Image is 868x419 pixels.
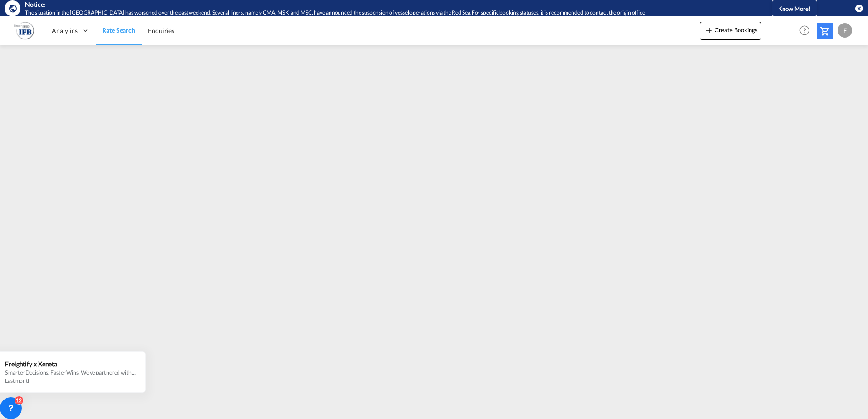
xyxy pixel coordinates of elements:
span: Help [797,23,812,38]
div: The situation in the Red Sea has worsened over the past weekend. Several liners, namely CMA, MSK,... [25,9,735,17]
span: Rate Search [102,26,135,34]
span: Enquiries [148,27,174,34]
button: icon-plus 400-fgCreate Bookings [700,22,761,40]
span: Know More! [778,5,811,12]
button: icon-close-circle [854,4,863,13]
div: F [838,23,852,38]
a: Enquiries [142,16,181,45]
div: Analytics [45,16,96,45]
a: Rate Search [96,16,142,45]
img: b628ab10256c11eeb52753acbc15d091.png [14,20,34,41]
span: Analytics [52,26,78,35]
md-icon: icon-earth [8,4,17,13]
div: Help [797,23,817,39]
md-icon: icon-plus 400-fg [704,24,715,35]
